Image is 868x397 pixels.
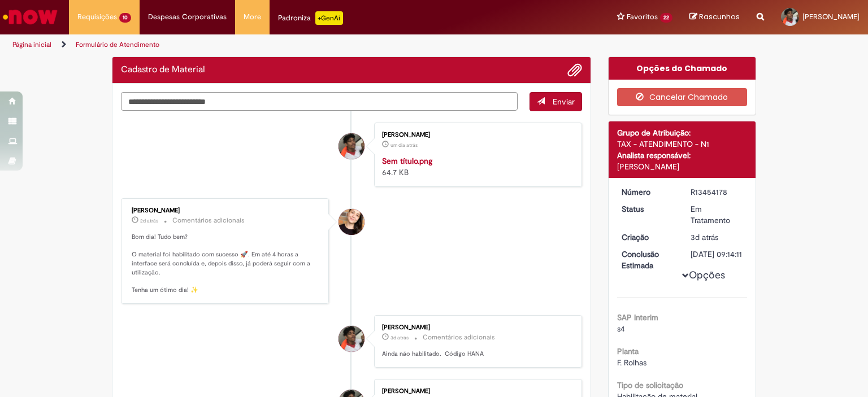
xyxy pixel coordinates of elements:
time: 27/08/2025 18:31:36 [691,232,718,242]
dt: Número [613,186,683,198]
div: TAX - ATENDIMENTO - N1 [617,138,748,150]
span: F. Rolhas [617,357,646,368]
img: ServiceNow [1,6,59,28]
span: Favoritos [627,11,658,23]
div: [PERSON_NAME] [132,207,320,214]
span: s4 [617,324,625,334]
div: [PERSON_NAME] [617,161,748,172]
div: [PERSON_NAME] [382,324,570,331]
a: Formulário de Atendimento [76,40,159,49]
span: Enviar [553,97,575,107]
b: Planta [617,346,639,356]
dt: Criação [613,232,683,243]
b: Tipo de solicitação [617,380,683,390]
span: Requisições [77,11,117,23]
span: 3d atrás [691,232,718,242]
p: +GenAi [315,11,343,25]
time: 28/08/2025 16:39:26 [390,142,418,149]
div: Grupo de Atribuição: [617,127,748,138]
span: 10 [119,13,131,23]
p: Bom dia! Tudo bem? O material foi habilitado com sucesso 🚀. Em até 4 horas a interface será concl... [132,233,320,295]
div: Padroniza [278,11,343,25]
span: Rascunhos [699,11,740,22]
ul: Trilhas de página [8,34,570,55]
div: ISRAEL TAITE [338,133,364,159]
a: Página inicial [12,40,51,49]
a: Sem título.png [382,156,432,166]
span: 3d atrás [390,334,409,341]
div: 27/08/2025 18:31:36 [691,232,743,243]
p: Ainda não habilitado. Código HANA [382,350,570,359]
div: Sabrina De Vasconcelos [338,209,364,235]
a: Rascunhos [689,12,740,23]
span: 22 [660,13,672,23]
span: Despesas Corporativas [148,11,227,23]
div: [PERSON_NAME] [382,388,570,395]
div: R13454178 [691,186,743,198]
button: Enviar [530,92,582,111]
time: 28/08/2025 08:53:03 [390,334,409,341]
dt: Conclusão Estimada [613,248,683,271]
time: 28/08/2025 10:25:16 [140,217,158,224]
div: [DATE] 09:14:11 [691,248,743,260]
button: Cancelar Chamado [617,88,748,106]
textarea: Digite sua mensagem aqui... [121,92,518,111]
div: 64.7 KB [382,155,570,178]
div: Analista responsável: [617,150,748,161]
h2: Cadastro de Material Histórico de tíquete [121,65,205,75]
span: [PERSON_NAME] [802,12,860,21]
button: Adicionar anexos [567,63,582,77]
span: 2d atrás [140,217,158,224]
div: Opções do Chamado [609,57,756,80]
div: ISRAEL TAITE [338,326,364,352]
small: Comentários adicionais [172,216,245,225]
span: More [244,11,261,23]
small: Comentários adicionais [423,333,495,342]
div: Em Tratamento [691,203,743,226]
b: SAP Interim [617,312,658,322]
div: [PERSON_NAME] [382,132,570,138]
span: um dia atrás [390,142,418,149]
dt: Status [613,203,683,215]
